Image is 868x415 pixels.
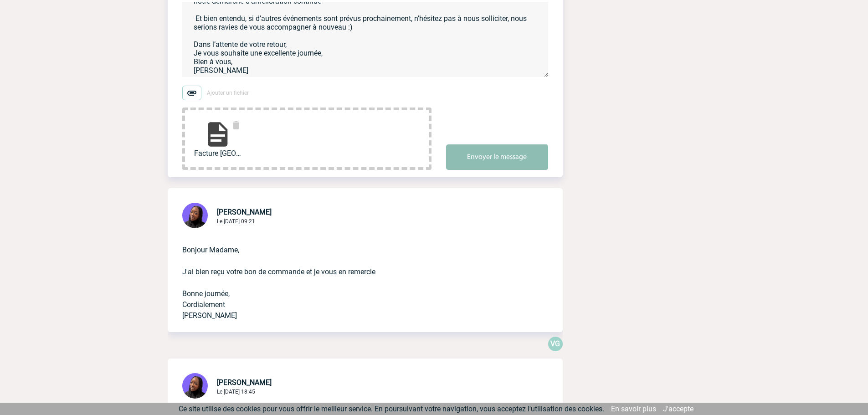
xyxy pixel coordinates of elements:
[548,337,563,351] p: VG
[194,149,241,158] span: Facture [GEOGRAPHIC_DATA] ...
[182,373,208,399] img: 131349-0.png
[217,389,255,395] span: Le [DATE] 18:45
[217,218,255,225] span: Le [DATE] 09:21
[203,120,232,149] img: file-document.svg
[663,405,693,413] a: J'accepte
[182,203,208,228] img: 131349-0.png
[179,405,604,413] span: Ce site utilise des cookies pour vous offrir le meilleur service. En poursuivant votre navigation...
[217,208,272,216] span: [PERSON_NAME]
[611,405,656,413] a: En savoir plus
[446,144,548,170] button: Envoyer le message
[231,120,241,131] img: delete.svg
[182,230,523,321] p: Bonjour Madame, J'ai bien reçu votre bon de commande et je vous en remercie Bonne journée, Cordia...
[217,378,272,387] span: [PERSON_NAME]
[207,90,249,96] span: Ajouter un fichier
[548,337,563,351] div: Virginie GOULLIANNE 28 Août 2025 à 18:16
